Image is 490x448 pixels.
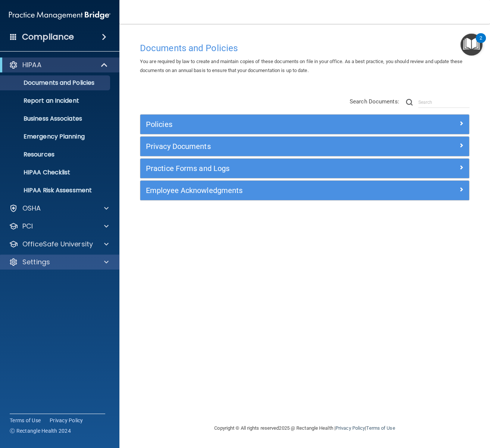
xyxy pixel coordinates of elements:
[418,97,469,108] input: Search
[5,133,107,140] p: Emergency Planning
[9,204,109,213] a: OSHA
[146,164,381,172] h5: Practice Forms and Logs
[406,99,413,106] img: ic-search.3b580494.png
[9,8,110,23] img: PMB logo
[9,60,108,69] a: HIPAA
[10,417,41,424] a: Terms of Use
[22,222,33,231] p: PCI
[146,120,381,128] h5: Policies
[5,151,107,158] p: Resources
[50,417,83,424] a: Privacy Policy
[9,258,109,267] a: Settings
[146,184,464,196] a: Employee Acknowledgments
[146,162,464,174] a: Practice Forms and Logs
[22,258,50,267] p: Settings
[5,97,107,105] p: Report an Incident
[5,169,107,176] p: HIPAA Checklist
[146,140,464,152] a: Privacy Documents
[140,43,469,53] h4: Documents and Policies
[350,98,399,105] span: Search Documents:
[146,186,381,195] h5: Employee Acknowledgments
[335,425,365,431] a: Privacy Policy
[5,115,107,122] p: Business Associates
[9,240,109,249] a: OfficeSafe University
[169,416,441,440] div: Copyright © All rights reserved 2025 @ Rectangle Health | |
[22,240,93,249] p: OfficeSafe University
[10,427,71,435] span: Ⓒ Rectangle Health 2024
[22,60,41,69] p: HIPAA
[140,59,462,73] span: You are required by law to create and maintain copies of these documents on file in your office. ...
[22,204,41,213] p: OSHA
[461,34,483,56] button: Open Resource Center, 2 new notifications
[146,118,464,130] a: Policies
[5,187,107,194] p: HIPAA Risk Assessment
[22,32,74,42] h4: Compliance
[480,38,482,48] div: 2
[5,79,107,87] p: Documents and Policies
[9,222,109,231] a: PCI
[146,142,381,150] h5: Privacy Documents
[366,425,395,431] a: Terms of Use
